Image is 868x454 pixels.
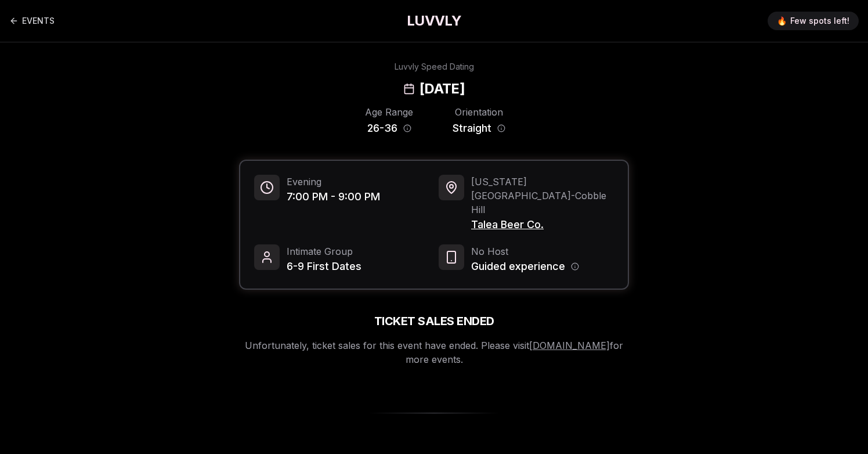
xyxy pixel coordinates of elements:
div: Luvvly Speed Dating [395,61,474,73]
button: Host information [571,262,579,271]
span: [US_STATE][GEOGRAPHIC_DATA] - Cobble Hill [471,175,614,217]
span: Intimate Group [287,244,361,258]
span: No Host [471,244,579,258]
h2: [DATE] [419,80,465,98]
span: 🔥 [777,15,787,27]
span: 26 - 36 [367,120,397,136]
a: Back to events [9,15,55,27]
div: Age Range [363,105,415,119]
span: Few spots left! [790,15,849,27]
div: Orientation [453,105,505,119]
button: Age range information [403,124,411,132]
span: Guided experience [471,258,565,275]
a: LUVVLY [407,12,461,30]
span: 6-9 First Dates [287,258,361,275]
p: Unfortunately, ticket sales for this event have ended. Please visit for more events. [239,338,629,366]
span: Evening [287,175,380,189]
span: Straight [453,120,491,136]
span: Talea Beer Co. [471,217,614,233]
a: [DOMAIN_NAME] [529,340,610,351]
span: 7:00 PM - 9:00 PM [287,189,380,205]
h2: Ticket Sales Ended [374,313,494,329]
button: Orientation information [497,124,505,132]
